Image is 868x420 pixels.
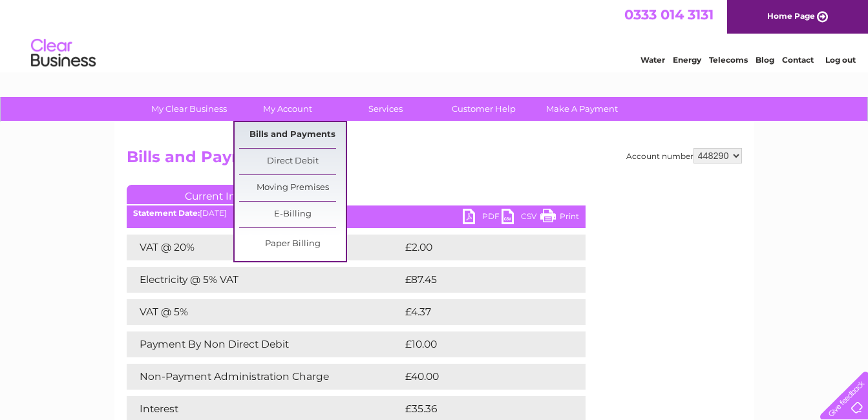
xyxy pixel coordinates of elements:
b: Statement Date: [133,208,200,218]
td: VAT @ 5% [127,299,402,325]
a: Current Invoice [127,185,321,204]
a: E-Billing [239,202,346,227]
td: Non-Payment Administration Charge [127,364,402,390]
a: 0333 014 3131 [624,6,714,23]
a: CSV [502,209,540,227]
a: Paper Billing [239,231,346,257]
a: PDF [463,209,502,227]
a: Customer Help [430,97,537,121]
a: Bills and Payments [239,122,346,148]
a: Moving Premises [239,175,346,201]
div: [DATE] [127,209,586,218]
a: Telecoms [709,55,748,65]
td: £2.00 [402,235,556,260]
a: Water [640,55,665,65]
a: Blog [756,55,774,65]
td: £40.00 [402,364,560,390]
a: Contact [782,55,814,65]
a: Energy [673,55,701,65]
a: Direct Debit [239,149,346,174]
a: My Clear Business [136,97,242,121]
td: £87.45 [402,267,559,293]
td: VAT @ 20% [127,235,402,260]
h2: Bills and Payments [127,148,742,173]
img: logo.png [30,34,96,73]
a: Make A Payment [529,97,635,121]
a: Print [540,209,579,227]
td: £4.37 [402,299,555,325]
td: Payment By Non Direct Debit [127,331,402,357]
div: Clear Business is a trading name of Verastar Limited (registered in [GEOGRAPHIC_DATA] No. 3667643... [129,7,740,63]
a: Log out [825,55,856,65]
td: Electricity @ 5% VAT [127,267,402,293]
a: My Account [234,97,341,121]
div: Account number [626,148,742,163]
td: £10.00 [402,331,559,357]
a: Services [332,97,439,121]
